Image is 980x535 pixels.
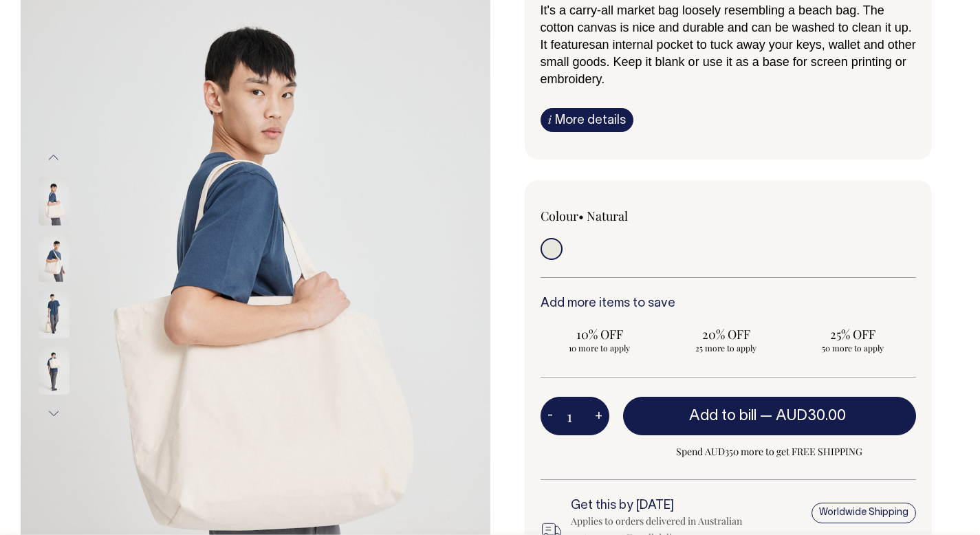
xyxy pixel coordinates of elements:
[801,342,905,353] span: 50 more to apply
[578,208,584,224] span: •
[623,444,917,460] span: Spend AUD350 more to get FREE SHIPPING
[541,3,912,52] span: It's a carry-all market bag loosely resembling a beach bag. The cotton canvas is nice and durable...
[544,38,596,52] span: t features
[588,402,609,430] button: +
[587,208,628,224] label: Natural
[548,112,552,127] span: i
[541,297,917,311] h6: Add more items to save
[760,409,849,423] span: —
[39,346,69,394] img: natural
[667,322,785,358] input: 20% OFF 25 more to apply
[541,38,916,86] span: an internal pocket to tuck away your keys, wallet and other small goods. Keep it blank or use it ...
[541,208,691,224] div: Colour
[623,397,917,435] button: Add to bill —AUD30.00
[547,342,652,353] span: 10 more to apply
[801,326,905,342] span: 25% OFF
[547,326,652,342] span: 10% OFF
[541,322,659,358] input: 10% OFF 10 more to apply
[39,177,69,225] img: natural
[674,342,778,353] span: 25 more to apply
[689,409,756,423] span: Add to bill
[43,398,64,429] button: Next
[43,142,64,173] button: Previous
[39,233,69,281] img: natural
[541,402,560,430] button: -
[39,290,69,338] img: natural
[541,108,633,132] a: iMore details
[794,322,912,358] input: 25% OFF 50 more to apply
[776,409,846,423] span: AUD30.00
[571,499,745,513] h6: Get this by [DATE]
[674,326,778,342] span: 20% OFF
